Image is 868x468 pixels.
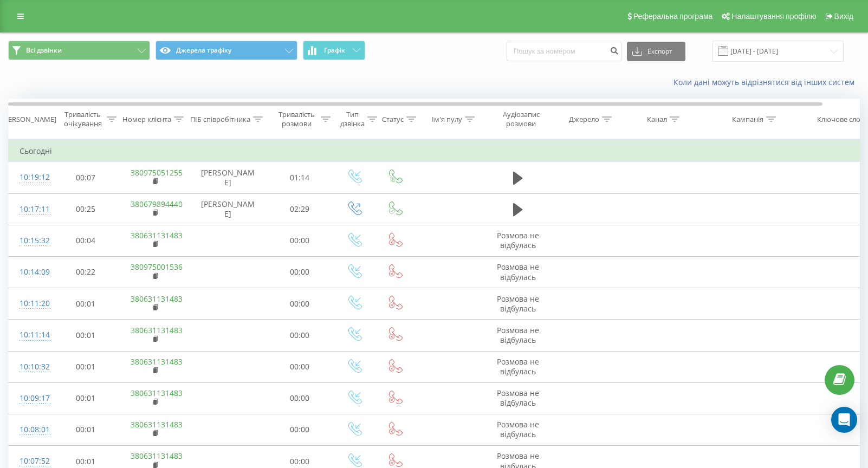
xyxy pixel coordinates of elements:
[131,419,183,430] a: 380631131483
[20,419,41,440] div: 10:08:01
[131,388,183,398] a: 380631131483
[131,199,183,209] a: 380679894440
[190,193,266,225] td: [PERSON_NAME]
[20,324,41,346] div: 10:11:14
[834,12,853,21] span: Вихід
[131,262,183,272] a: 380975001536
[20,388,41,409] div: 10:09:17
[52,382,120,414] td: 00:01
[382,115,404,124] div: Статус
[131,356,183,367] a: 380631131483
[633,12,713,21] span: Реферальна програма
[26,46,62,55] span: Всі дзвінки
[324,47,345,54] span: Графік
[432,115,462,124] div: Ім'я пулу
[52,320,120,351] td: 00:01
[497,356,539,376] span: Розмова не відбулась
[732,115,763,124] div: Кампанія
[497,388,539,408] span: Розмова не відбулась
[20,293,41,314] div: 10:11:20
[131,294,183,304] a: 380631131483
[831,407,857,433] div: Open Intercom Messenger
[131,451,183,461] a: 380631131483
[52,414,120,445] td: 00:01
[131,167,183,178] a: 380975051255
[131,325,183,335] a: 380631131483
[266,414,334,445] td: 00:00
[52,256,120,288] td: 00:22
[340,110,365,128] div: Тип дзвінка
[20,356,41,378] div: 10:10:32
[647,115,667,124] div: Канал
[61,110,104,128] div: Тривалість очікування
[266,193,334,225] td: 02:29
[497,419,539,439] span: Розмова не відбулась
[497,294,539,314] span: Розмова не відбулась
[266,225,334,256] td: 00:00
[673,77,860,87] a: Коли дані можуть відрізнятися вiд інших систем
[20,230,41,251] div: 10:15:32
[20,167,41,188] div: 10:19:12
[627,42,685,61] button: Експорт
[497,230,539,250] span: Розмова не відбулась
[2,115,56,124] div: [PERSON_NAME]
[497,262,539,282] span: Розмова не відбулась
[131,230,183,240] a: 380631131483
[266,382,334,414] td: 00:00
[266,256,334,288] td: 00:00
[156,41,297,60] button: Джерела трафіку
[266,320,334,351] td: 00:00
[569,115,599,124] div: Джерело
[52,288,120,320] td: 00:01
[497,325,539,345] span: Розмова не відбулась
[20,199,41,220] div: 10:17:11
[52,351,120,382] td: 00:01
[266,351,334,382] td: 00:00
[52,162,120,193] td: 00:07
[495,110,547,128] div: Аудіозапис розмови
[52,193,120,225] td: 00:25
[303,41,365,60] button: Графік
[266,162,334,193] td: 01:14
[190,162,266,193] td: [PERSON_NAME]
[507,42,621,61] input: Пошук за номером
[275,110,318,128] div: Тривалість розмови
[8,41,150,60] button: Всі дзвінки
[20,262,41,283] div: 10:14:09
[731,12,816,21] span: Налаштування профілю
[190,115,250,124] div: ПІБ співробітника
[122,115,171,124] div: Номер клієнта
[52,225,120,256] td: 00:04
[266,288,334,320] td: 00:00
